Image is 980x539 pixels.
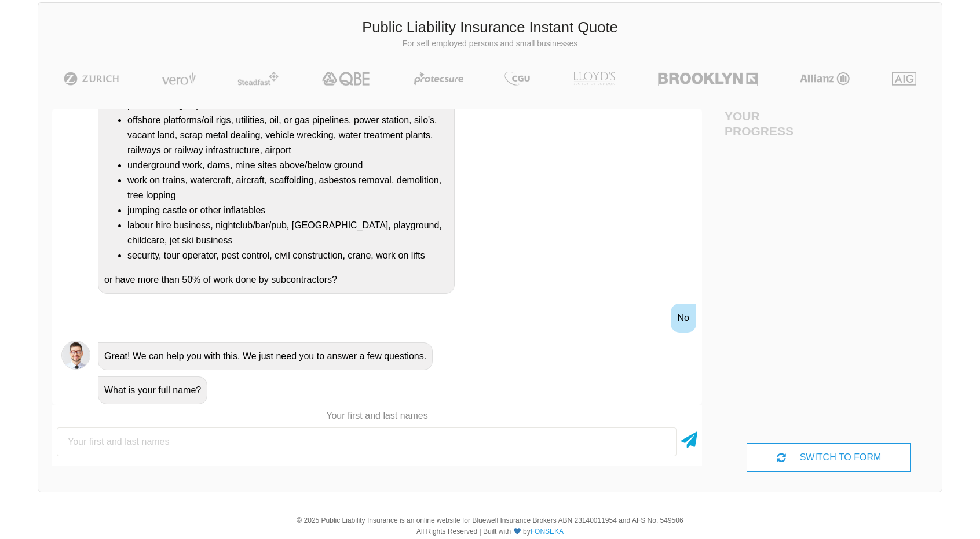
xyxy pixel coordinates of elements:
h4: Your Progress [725,109,829,138]
div: SWITCH TO FORM [747,443,911,472]
img: Steadfast | Public Liability Insurance [233,72,284,86]
li: work on trains, watercraft, aircraft, scaffolding, asbestos removal, demolition, tree lopping [127,173,448,203]
div: No [671,304,696,333]
a: FONSEKA [531,527,564,536]
img: Zurich | Public Liability Insurance [58,72,124,86]
li: labour hire business, nightclub/bar/pub, [GEOGRAPHIC_DATA], playground, childcare, jet ski business [127,218,448,248]
img: CGU | Public Liability Insurance [500,72,535,86]
img: QBE | Public Liability Insurance [315,72,378,86]
div: Great! We can help you with this. We just need you to answer a few questions. [98,342,433,370]
img: AIG | Public Liability Insurance [887,72,922,86]
img: Vero | Public Liability Insurance [156,72,201,86]
li: underground work, dams, mine sites above/below ground [127,158,448,173]
div: Do you undertake any work on or operate a business that is/has a: or have more than 50% of work d... [98,61,455,294]
input: Your first and last names [57,427,677,456]
p: For self employed persons and small businesses [47,38,933,50]
li: jumping castle or other inflatables [127,203,448,218]
img: Brooklyn | Public Liability Insurance [653,72,762,86]
img: LLOYD's | Public Liability Insurance [566,72,622,86]
div: What is your full name? [98,376,207,404]
li: security, tour operator, pest control, civil construction, crane, work on lifts [127,248,448,263]
img: Chatbot | PLI [61,341,90,370]
img: Protecsure | Public Liability Insurance [409,72,468,86]
li: offshore platforms/oil rigs, utilities, oil, or gas pipelines, power station, silo's, vacant land... [127,113,448,158]
img: Allianz | Public Liability Insurance [794,72,855,86]
h3: Public Liability Insurance Instant Quote [47,17,933,38]
p: Your first and last names [52,409,702,422]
